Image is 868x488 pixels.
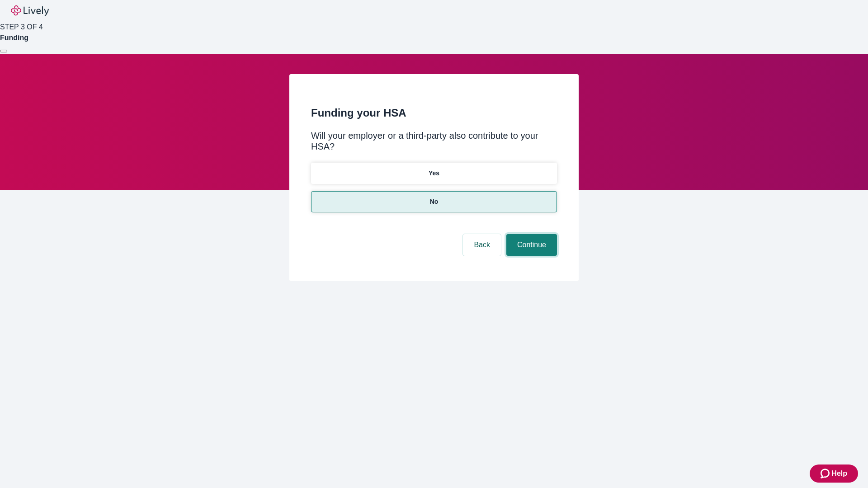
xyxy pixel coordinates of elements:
[429,169,439,178] p: Yes
[311,163,557,184] button: Yes
[11,5,49,16] img: Lively
[311,191,557,212] button: No
[430,197,439,206] p: No
[463,234,501,256] button: Back
[311,130,557,152] div: Will your employer or a third-party also contribute to your HSA?
[831,468,847,479] span: Help
[810,465,858,483] button: Zendesk support iconHelp
[821,468,831,479] svg: Zendesk support icon
[506,234,557,256] button: Continue
[311,105,557,121] h2: Funding your HSA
